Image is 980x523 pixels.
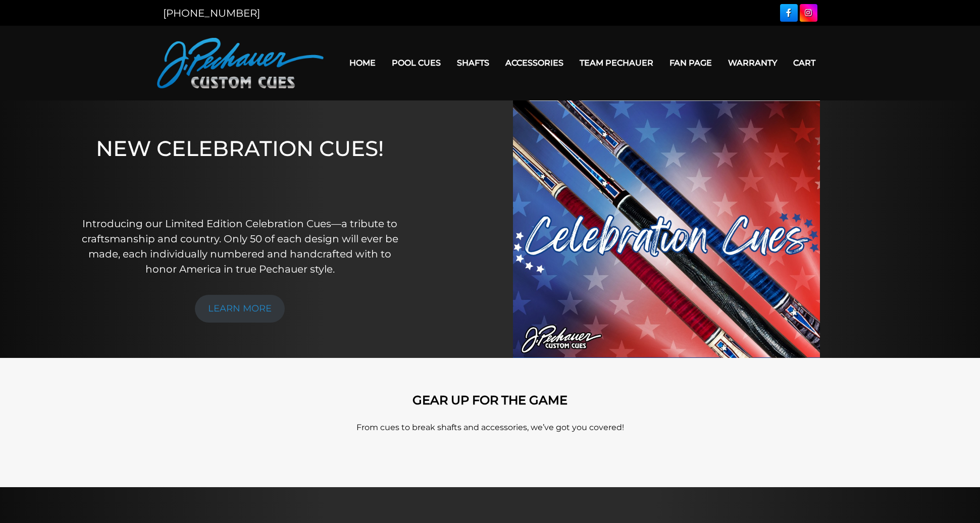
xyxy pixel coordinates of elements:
h1: NEW CELEBRATION CUES! [79,136,401,202]
a: Cart [785,50,823,76]
a: Home [341,50,384,76]
p: From cues to break shafts and accessories, we’ve got you covered! [202,422,778,434]
a: LEARN MORE [195,295,285,323]
a: Pool Cues [384,50,449,76]
p: Introducing our Limited Edition Celebration Cues—a tribute to craftsmanship and country. Only 50 ... [79,216,401,277]
a: Team Pechauer [572,50,661,76]
a: [PHONE_NUMBER] [163,7,260,19]
img: Pechauer Custom Cues [157,38,324,88]
a: Shafts [449,50,497,76]
a: Warranty [720,50,785,76]
strong: GEAR UP FOR THE GAME [412,393,568,407]
a: Accessories [497,50,572,76]
a: Fan Page [661,50,720,76]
